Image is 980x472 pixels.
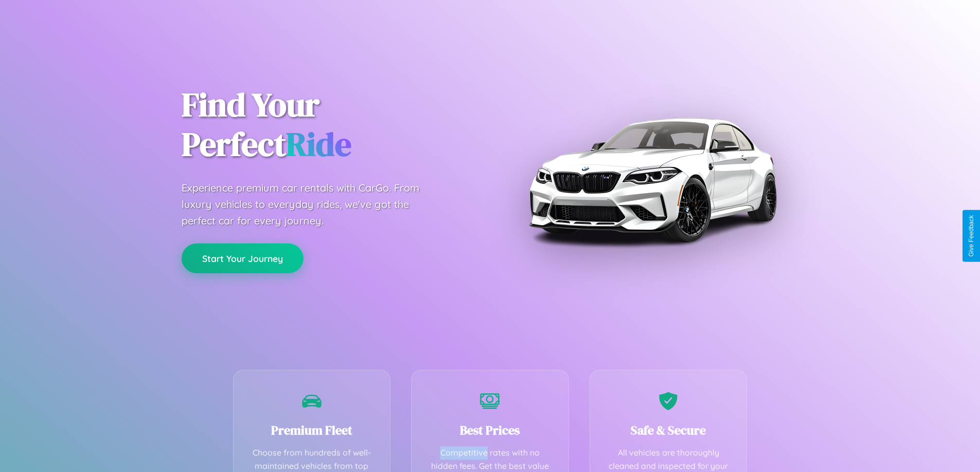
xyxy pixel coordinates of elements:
button: Start Your Journey [182,243,304,273]
h3: Safe & Secure [605,422,732,439]
span: Ride [286,122,351,166]
p: Experience premium car rentals with CarGo. From luxury vehicles to everyday rides, we've got the ... [182,180,439,229]
h3: Best Prices [427,422,553,439]
h3: Premium Fleet [249,422,375,439]
h1: Find Your Perfect [182,85,475,164]
img: Premium BMW car rental vehicle [524,51,781,308]
div: Give Feedback [968,215,975,257]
